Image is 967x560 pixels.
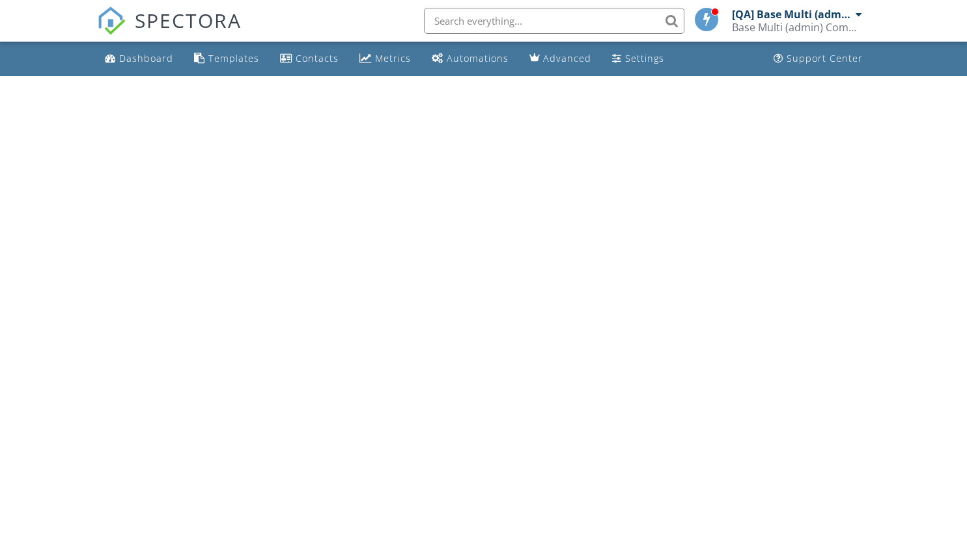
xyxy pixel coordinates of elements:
[732,21,862,34] div: Base Multi (admin) Company
[296,52,339,64] div: Contacts
[119,52,173,64] div: Dashboard
[97,18,242,45] a: SPECTORA
[354,47,416,71] a: Metrics
[447,52,509,64] div: Automations
[427,47,514,71] a: Automations (Basic)
[135,7,242,34] span: SPECTORA
[524,47,596,71] a: Advanced
[732,8,852,21] div: [QA] Base Multi (admin)
[375,52,411,64] div: Metrics
[787,52,863,64] div: Support Center
[275,47,344,71] a: Contacts
[100,47,178,71] a: Dashboard
[543,52,591,64] div: Advanced
[607,47,669,71] a: Settings
[768,47,868,71] a: Support Center
[625,52,664,64] div: Settings
[208,52,259,64] div: Templates
[189,47,264,71] a: Templates
[97,7,126,35] img: The Best Home Inspection Software - Spectora
[424,8,684,34] input: Search everything...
